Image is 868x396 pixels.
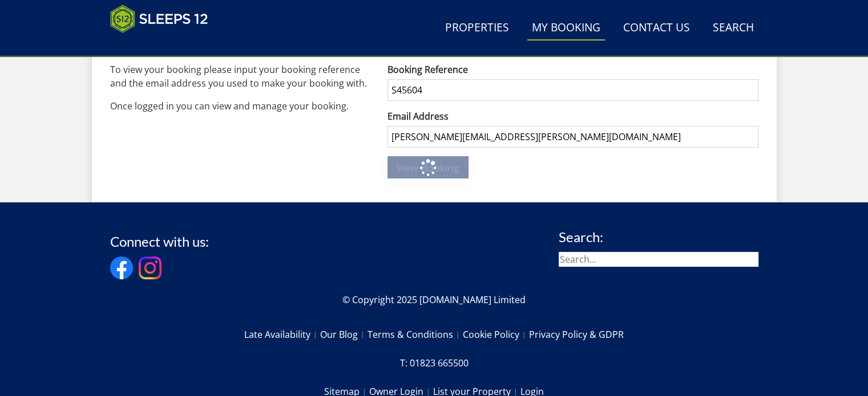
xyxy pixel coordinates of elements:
[387,109,758,123] label: Email Address
[110,293,758,307] p: © Copyright 2025 [DOMAIN_NAME] Limited
[527,15,605,41] a: My Booking
[110,234,209,249] h3: Connect with us:
[387,156,469,178] button: View Booking
[320,325,368,344] a: Our Blog
[110,99,370,113] p: Once logged in you can view and manage your booking.
[559,230,758,244] h3: Search:
[441,15,514,41] a: Properties
[110,5,208,33] img: Sleeps 12
[110,256,133,279] img: Facebook
[397,161,459,174] span: View Booking
[619,15,695,41] a: Contact Us
[110,63,370,90] p: To view your booking please input your booking reference and the email address you used to make y...
[559,252,758,267] input: Search...
[368,325,463,344] a: Terms & Conditions
[104,40,224,50] iframe: Customer reviews powered by Trustpilot
[387,126,758,148] input: The email address you used to make the booking
[139,256,162,279] img: Instagram
[529,325,624,344] a: Privacy Policy & GDPR
[387,79,758,101] input: Your booking reference, e.g. S232
[708,15,758,41] a: Search
[387,63,758,76] label: Booking Reference
[463,325,529,344] a: Cookie Policy
[244,325,320,344] a: Late Availability
[400,353,469,373] a: T: 01823 665500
